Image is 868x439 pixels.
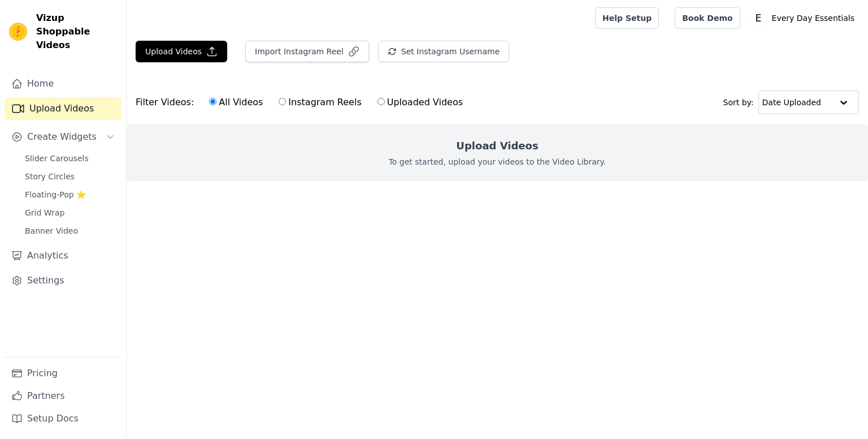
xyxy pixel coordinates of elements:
h2: Upload Videos [456,138,538,154]
input: All Videos [209,98,216,105]
a: Upload Videos [5,97,121,120]
a: Slider Carousels [18,150,121,166]
span: Floating-Pop ⭐ [25,189,86,200]
a: Pricing [5,362,121,385]
span: Grid Wrap [25,207,64,218]
img: Vizup [9,23,27,41]
button: Import Instagram Reel [245,41,369,62]
a: Book Demo [675,7,740,29]
a: Settings [5,269,121,292]
input: Instagram Reels [279,98,286,105]
button: Set Instagram Username [378,41,509,62]
span: Story Circles [25,171,75,182]
label: All Videos [209,95,263,110]
div: Sort by: [723,91,860,114]
input: Uploaded Videos [377,98,385,105]
a: Grid Wrap [18,205,121,221]
a: Setup Docs [5,407,121,430]
span: Create Widgets [27,130,97,144]
button: Upload Videos [136,41,227,62]
span: Vizup Shoppable Videos [36,11,117,52]
button: E Every Day Essentials [749,8,859,28]
a: Home [5,72,121,95]
a: Analytics [5,244,121,267]
a: Partners [5,385,121,407]
a: Story Circles [18,169,121,184]
a: Floating-Pop ⭐ [18,187,121,203]
label: Uploaded Videos [377,95,463,110]
a: Banner Video [18,223,121,239]
p: Every Day Essentials [767,8,859,28]
span: Slider Carousels [25,153,89,164]
p: To get started, upload your videos to the Video Library. [389,156,606,167]
div: Filter Videos: [136,89,469,115]
span: Banner Video [25,225,78,236]
label: Instagram Reels [278,95,362,110]
a: Help Setup [595,7,659,29]
button: Create Widgets [5,126,121,148]
text: E [755,12,761,24]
